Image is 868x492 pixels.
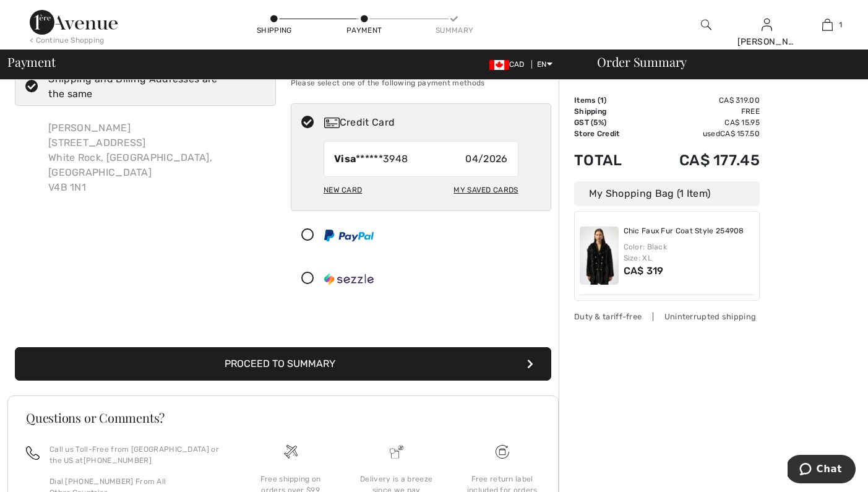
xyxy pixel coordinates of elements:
[291,67,552,98] div: Please select one of the following payment methods
[489,60,530,69] span: CAD
[624,227,744,236] a: Chic Faux Fur Coat Style 254908
[324,118,340,128] img: Credit Card
[762,19,772,30] a: Sign In
[788,455,856,486] iframe: Opens a widget where you can chat to one of our agents
[574,117,643,128] td: GST (5%)
[256,25,293,36] div: Shipping
[737,35,797,48] div: [PERSON_NAME]
[582,56,861,68] div: Order Summary
[643,95,760,106] td: CA$ 319.00
[624,265,664,277] span: CA$ 319
[600,96,604,105] span: 1
[574,106,643,117] td: Shipping
[496,445,509,459] img: Free shipping on orders over $99
[465,152,507,166] span: 04/2026
[489,60,509,70] img: Canadian Dollar
[574,311,760,322] div: Duty & tariff-free | Uninterrupted shipping
[537,60,552,69] span: EN
[580,227,619,285] img: Chic Faux Fur Coat Style 254908
[624,241,755,264] div: Color: Black Size: XL
[48,72,257,101] div: Shipping and Billing Addresses are the same
[84,456,152,465] a: [PHONE_NUMBER]
[26,446,40,460] img: call
[643,117,760,128] td: CA$ 15.95
[720,129,760,138] span: CA$ 157.50
[324,115,543,130] div: Credit Card
[30,35,105,46] div: < Continue Shopping
[15,347,551,381] button: Proceed to Summary
[49,444,223,466] p: Call us Toll-Free from [GEOGRAPHIC_DATA] or the US at
[574,95,643,106] td: Items ( )
[798,17,857,32] a: 1
[346,25,383,36] div: Payment
[574,181,760,206] div: My Shopping Bag (1 Item)
[324,273,374,285] img: Sezzle
[822,17,833,32] img: My Bag
[7,56,55,68] span: Payment
[839,19,842,30] span: 1
[574,128,643,139] td: Store Credit
[701,17,711,32] img: search the website
[30,10,118,35] img: 1ère Avenue
[762,17,772,32] img: My Info
[643,106,760,117] td: Free
[643,128,760,139] td: used
[324,230,374,241] img: PayPal
[643,139,760,181] td: CA$ 177.45
[453,179,518,201] div: My Saved Cards
[390,445,403,459] img: Delivery is a breeze since we pay the duties!
[324,179,362,201] div: New Card
[334,153,356,165] strong: Visa
[38,111,276,205] div: [PERSON_NAME] [STREET_ADDRESS] White Rock, [GEOGRAPHIC_DATA], [GEOGRAPHIC_DATA] V4B 1N1
[574,139,643,181] td: Total
[26,412,540,424] h3: Questions or Comments?
[284,445,298,459] img: Free shipping on orders over $99
[436,25,473,36] div: Summary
